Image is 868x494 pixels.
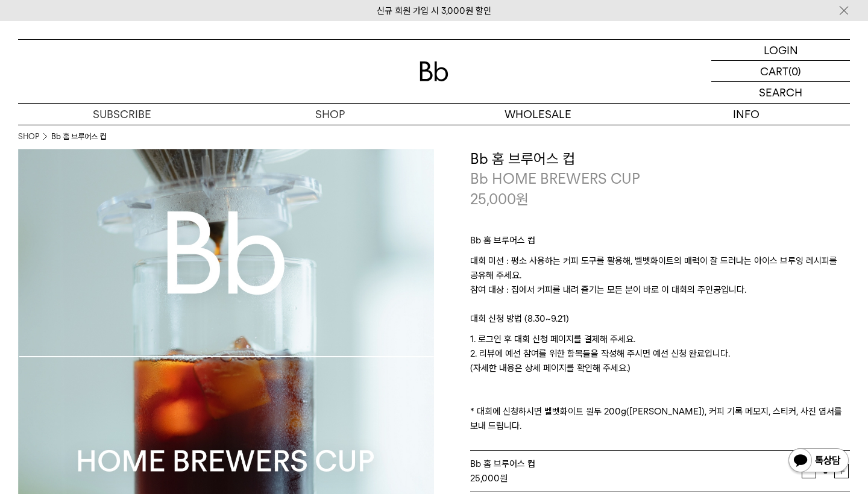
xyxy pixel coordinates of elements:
[51,131,106,143] li: Bb 홈 브루어스 컵
[420,61,448,81] img: 로고
[470,471,802,486] div: 원
[764,40,798,60] p: LOGIN
[470,311,850,332] p: 대회 신청 방법 (8.30~9.21)
[18,104,226,125] a: SUBSCRIBE
[787,447,850,476] img: 카카오톡 채널 1:1 채팅 버튼
[516,190,529,208] span: 원
[470,473,500,484] strong: 25,000
[760,61,788,81] p: CART
[470,233,850,254] p: Bb 홈 브루어스 컵
[470,149,850,169] h3: Bb 홈 브루어스 컵
[642,104,850,125] p: INFO
[470,254,850,311] p: 대회 미션 : 평소 사용하는 커피 도구를 활용해, 벨벳화이트의 매력이 잘 드러나는 아이스 브루잉 레시피를 공유해 주세요. 참여 대상 : 집에서 커피를 내려 즐기는 모든 분이 ...
[711,40,850,61] a: LOGIN
[470,169,850,189] p: Bb HOME BREWERS CUP
[226,104,434,125] a: SHOP
[759,82,802,103] p: SEARCH
[788,61,801,81] p: (0)
[470,458,535,469] span: Bb 홈 브루어스 컵
[470,332,850,433] p: 1. 로그인 후 대회 신청 페이지를 결제해 주세요. 2. 리뷰에 예선 참여를 위한 항목들을 작성해 주시면 예선 신청 완료입니다. (자세한 내용은 상세 페이지를 확인해 주세요....
[470,189,529,210] p: 25,000
[711,61,850,82] a: CART (0)
[434,104,642,125] p: WHOLESALE
[18,131,39,143] a: SHOP
[377,5,491,16] a: 신규 회원 가입 시 3,000원 할인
